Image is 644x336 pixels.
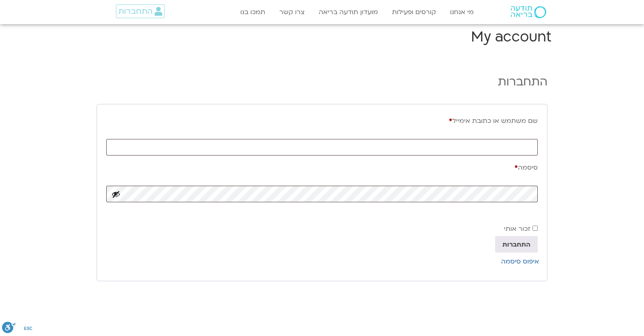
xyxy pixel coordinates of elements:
h1: My account [93,27,551,47]
a: התחברות [116,4,165,18]
input: זכור אותי [533,226,538,231]
a: מי אנחנו [446,4,478,20]
label: שם משתמש או כתובת אימייל [106,114,538,128]
a: איפוס סיסמה [501,257,539,266]
button: התחברות [495,236,538,252]
a: צרו קשר [275,4,309,20]
label: סיסמה [106,160,538,175]
a: קורסים ופעילות [388,4,440,20]
a: תמכו בנו [236,4,269,20]
a: מועדון תודעה בריאה [315,4,382,20]
img: תודעה בריאה [511,6,546,18]
span: התחברות [118,7,153,16]
button: להציג סיסמה [111,190,120,199]
span: זכור אותי [504,224,530,233]
h2: התחברות [97,74,547,89]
